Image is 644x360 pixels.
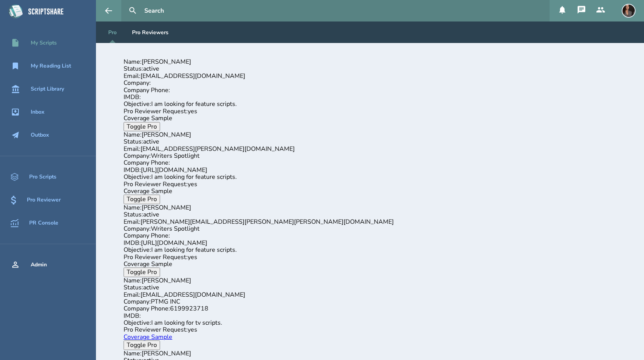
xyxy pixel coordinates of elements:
[124,167,616,173] div: IMDB: [URL][DOMAIN_NAME]
[622,4,636,18] img: user_1604966854-crop.jpg
[124,312,616,319] div: IMDB:
[102,21,123,43] a: Pro
[124,73,616,79] div: Email: [EMAIL_ADDRESS][DOMAIN_NAME]
[124,173,616,180] div: Objective: I am looking for feature scripts.
[124,94,616,101] div: IMDB:
[124,101,616,107] div: Objective: I am looking for feature scripts.
[124,65,616,72] div: Status: active
[31,40,57,46] div: My Scripts
[124,195,160,204] button: Toggle Pro
[124,159,616,166] div: Company Phone:
[124,181,616,188] div: Pro Reviewer Request: yes
[124,225,616,232] div: Company: Writers Spotlight
[124,340,160,350] button: Toggle Pro
[124,319,616,326] div: Objective: I am looking for tv scripts.
[126,21,175,43] a: Pro Reviewers
[31,63,71,69] div: My Reading List
[29,174,56,180] div: Pro Scripts
[29,220,58,226] div: PR Console
[124,211,616,218] div: Status: active
[31,132,49,138] div: Outbox
[124,326,616,333] div: Pro Reviewer Request: yes
[124,204,616,211] div: Name: [PERSON_NAME]
[124,246,616,253] div: Objective: I am looking for feature scripts.
[124,350,616,357] div: Name: [PERSON_NAME]
[124,333,172,341] a: Coverage Sample
[124,138,616,145] div: Status: active
[124,260,172,268] a: Coverage Sample
[124,58,616,65] div: Name: [PERSON_NAME]
[27,197,61,203] div: Pro Reviewer
[124,152,616,159] div: Company: Writers Spotlight
[124,145,616,152] div: Email: [EMAIL_ADDRESS][PERSON_NAME][DOMAIN_NAME]
[124,187,172,195] a: Coverage Sample
[124,114,172,122] a: Coverage Sample
[31,86,64,92] div: Script Library
[124,87,616,94] div: Company Phone:
[124,298,616,305] div: Company: PTMG INC
[124,268,160,277] button: Toggle Pro
[124,218,616,225] div: Email: [PERSON_NAME][EMAIL_ADDRESS][PERSON_NAME][PERSON_NAME][DOMAIN_NAME]
[124,305,616,312] div: Company Phone: 6199923718
[124,79,616,86] div: Company:
[124,254,616,261] div: Pro Reviewer Request: yes
[124,277,616,284] div: Name: [PERSON_NAME]
[31,109,45,115] div: Inbox
[124,131,616,138] div: Name: [PERSON_NAME]
[124,122,160,131] button: Toggle Pro
[31,262,47,268] div: Admin
[124,239,616,246] div: IMDB: [URL][DOMAIN_NAME]
[124,232,616,239] div: Company Phone:
[124,284,616,291] div: Status: active
[124,291,616,298] div: Email: [EMAIL_ADDRESS][DOMAIN_NAME]
[124,108,616,115] div: Pro Reviewer Request: yes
